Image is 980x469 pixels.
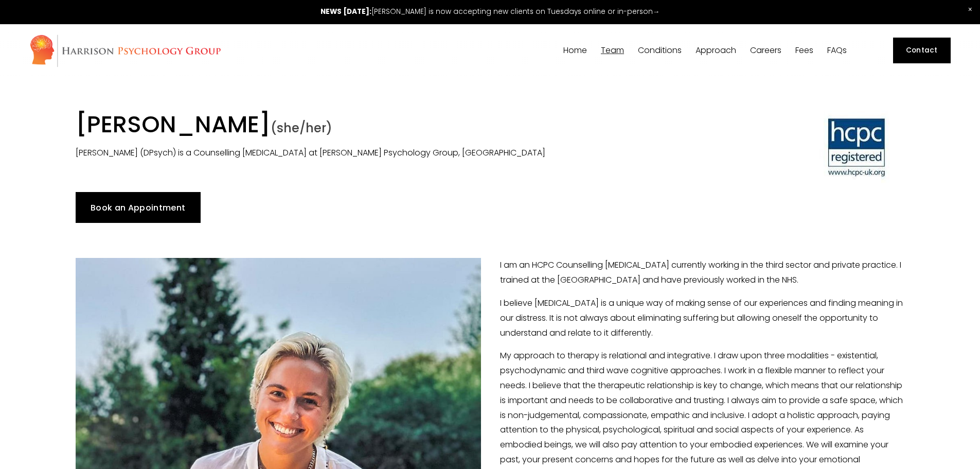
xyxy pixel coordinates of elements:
[795,46,813,56] a: Fees
[271,119,332,136] span: (she/her)
[696,46,736,55] span: Approach
[76,296,905,340] p: I believe [MEDICAL_DATA] is a unique way of making sense of our experiences and finding meaning i...
[893,38,951,63] a: Contact
[827,46,847,56] a: FAQs
[638,46,682,56] a: folder dropdown
[601,46,624,56] a: folder dropdown
[76,111,693,143] h1: [PERSON_NAME]
[29,34,221,67] img: Harrison Psychology Group
[601,46,624,55] span: Team
[696,46,736,56] a: folder dropdown
[638,46,682,55] span: Conditions
[750,46,781,56] a: Careers
[563,46,587,56] a: Home
[76,192,201,223] a: Book an Appointment
[76,146,693,161] p: [PERSON_NAME] (DPsych) is a Counselling [MEDICAL_DATA] at [PERSON_NAME] Psychology Group, [GEOGRA...
[76,258,905,288] p: I am an HCPC Counselling [MEDICAL_DATA] currently working in the third sector and private practic...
